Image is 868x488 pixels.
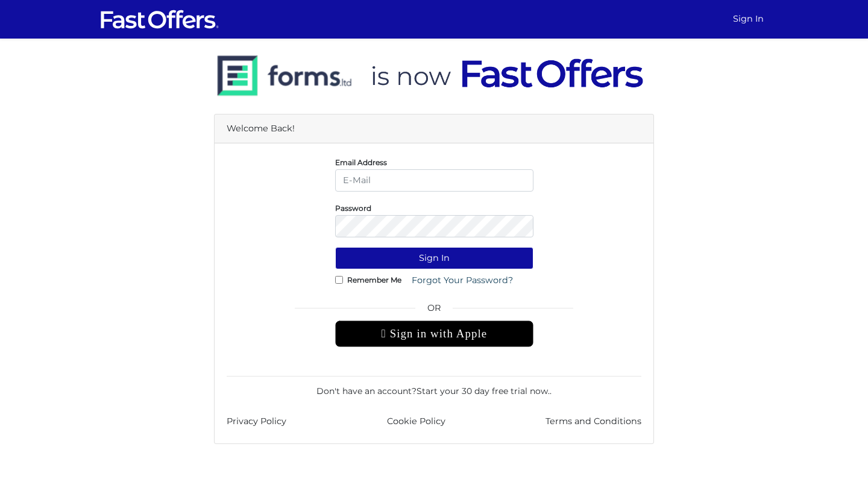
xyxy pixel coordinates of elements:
[227,376,641,398] div: Don't have an account? .
[335,321,533,347] div: Sign in with Apple
[347,278,401,281] label: Remember Me
[335,247,533,269] button: Sign In
[335,301,533,321] span: OR
[404,269,521,292] a: Forgot Your Password?
[335,169,533,192] input: E-Mail
[387,414,445,428] a: Cookie Policy
[227,414,286,428] a: Privacy Policy
[335,207,371,210] label: Password
[335,161,387,164] label: Email Address
[728,7,769,31] a: Sign In
[546,414,641,428] a: Terms and Conditions
[417,386,550,396] a: Start your 30 day free trial now.
[215,114,653,143] div: Welcome Back!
